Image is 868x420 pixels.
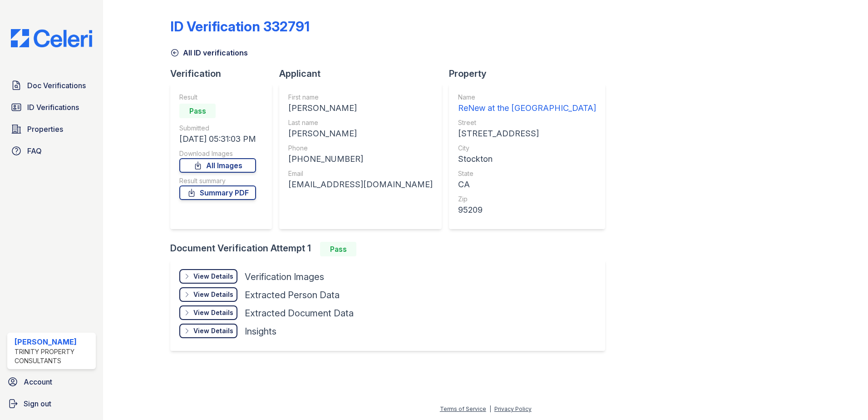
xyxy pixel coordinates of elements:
[193,326,233,335] div: View Details
[7,76,96,95] a: Doc Verifications
[245,270,324,283] div: Verification Images
[449,67,612,80] div: Property
[458,93,596,115] a: Name ReNew at the [GEOGRAPHIC_DATA]
[288,102,433,115] div: [PERSON_NAME]
[4,373,99,391] a: Account
[15,336,92,347] div: [PERSON_NAME]
[458,178,596,191] div: CA
[193,272,233,281] div: View Details
[458,204,596,216] div: 95209
[27,102,79,113] span: ID Verifications
[193,290,233,299] div: View Details
[179,124,256,133] div: Submitted
[170,47,248,58] a: All ID verifications
[7,98,96,116] a: ID Verifications
[288,169,433,178] div: Email
[170,18,310,35] div: ID Verification 332791
[288,118,433,127] div: Last name
[179,185,256,200] a: Summary PDF
[245,289,340,301] div: Extracted Person Data
[458,195,596,204] div: Zip
[27,124,63,135] span: Properties
[179,158,256,173] a: All Images
[179,133,256,145] div: [DATE] 05:31:03 PM
[489,405,491,412] div: |
[458,153,596,165] div: Stockton
[458,127,596,140] div: [STREET_ADDRESS]
[4,395,99,413] a: Sign out
[288,127,433,140] div: [PERSON_NAME]
[179,149,256,158] div: Download Images
[170,67,279,80] div: Verification
[288,144,433,153] div: Phone
[179,93,256,102] div: Result
[288,178,433,191] div: [EMAIL_ADDRESS][DOMAIN_NAME]
[24,376,52,387] span: Account
[458,118,596,127] div: Street
[458,93,596,102] div: Name
[320,242,356,256] div: Pass
[245,325,276,338] div: Insights
[494,405,532,412] a: Privacy Policy
[15,347,92,365] div: Trinity Property Consultants
[288,93,433,102] div: First name
[193,308,233,317] div: View Details
[7,142,96,160] a: FAQ
[179,104,216,118] div: Pass
[27,145,42,156] span: FAQ
[170,242,612,256] div: Document Verification Attempt 1
[279,67,449,80] div: Applicant
[27,80,86,91] span: Doc Verifications
[7,120,96,138] a: Properties
[245,307,354,320] div: Extracted Document Data
[458,102,596,115] div: ReNew at the [GEOGRAPHIC_DATA]
[458,169,596,178] div: State
[4,29,99,47] img: CE_Logo_Blue-a8612792a0a2168367f1c8372b55b34899dd931a85d93a1a3d3e32e68fde9ad4.png
[440,405,486,412] a: Terms of Service
[458,144,596,153] div: City
[179,176,256,185] div: Result summary
[288,153,433,165] div: [PHONE_NUMBER]
[24,398,51,409] span: Sign out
